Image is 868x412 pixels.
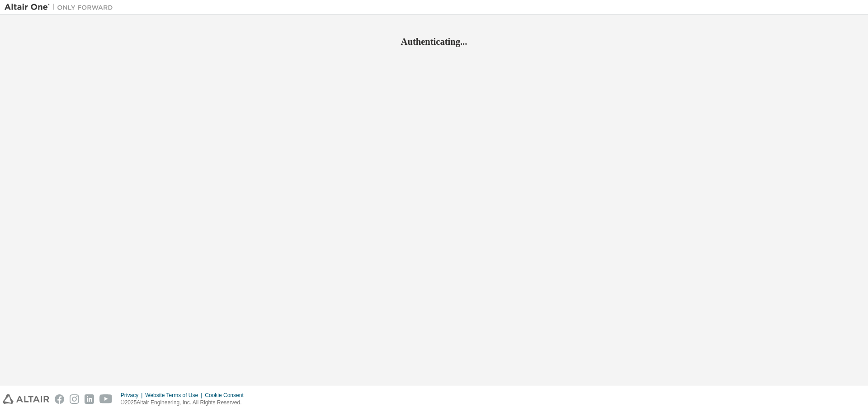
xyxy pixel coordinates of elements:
div: Website Terms of Use [145,392,205,399]
img: youtube.svg [99,394,113,404]
img: Altair One [5,3,118,12]
img: instagram.svg [70,394,79,404]
img: linkedin.svg [85,394,94,404]
h2: Authenticating... [5,36,863,47]
img: altair_logo.svg [3,394,49,404]
div: Cookie Consent [205,392,249,399]
div: Privacy [121,392,145,399]
p: © 2025 Altair Engineering, Inc. All Rights Reserved. [121,399,249,407]
img: facebook.svg [55,394,64,404]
